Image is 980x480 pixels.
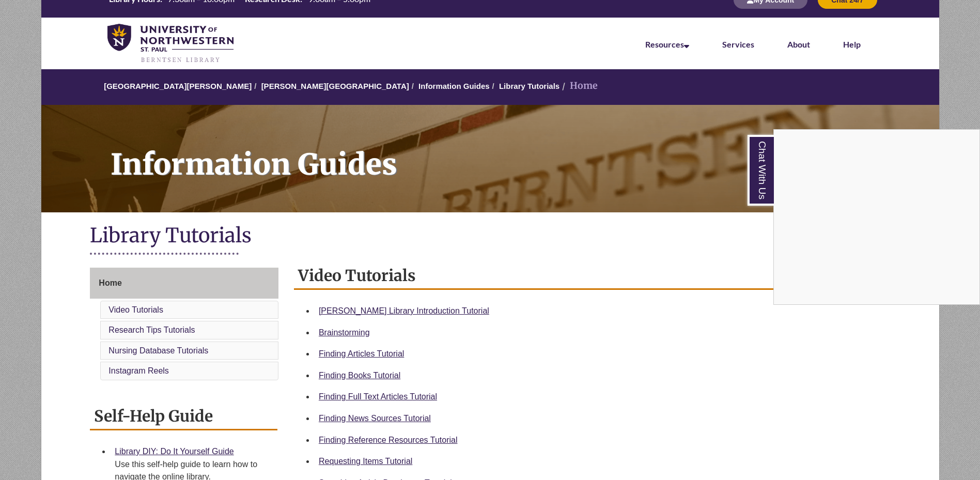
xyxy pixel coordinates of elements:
a: About [787,39,810,49]
a: Resources [645,39,689,49]
iframe: Chat Widget [774,130,979,304]
img: UNWSP Library Logo [107,24,234,64]
a: Help [843,39,861,49]
a: Chat With Us [748,135,774,206]
div: Chat With Us [773,129,980,305]
a: Services [722,39,754,49]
